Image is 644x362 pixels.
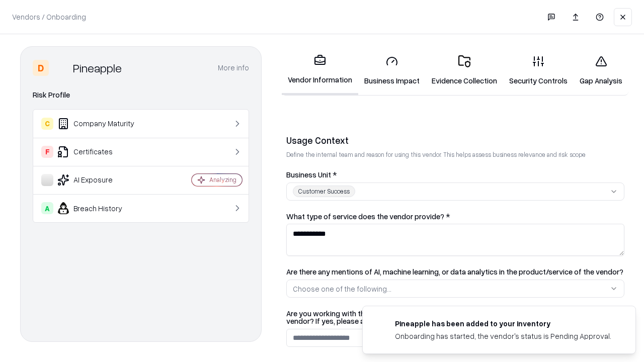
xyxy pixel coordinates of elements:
a: Business Impact [358,47,426,94]
div: F [41,146,53,158]
a: Vendor Information [282,46,358,95]
div: Certificates [41,146,162,158]
div: Risk Profile [33,89,249,101]
div: C [41,118,53,130]
img: Pineapple [53,60,69,76]
button: More info [218,59,249,77]
div: Company Maturity [41,118,162,130]
p: Define the internal team and reason for using this vendor. This helps assess business relevance a... [286,150,624,159]
div: D [33,60,49,76]
div: Breach History [41,202,162,214]
img: pineappleenergy.com [375,318,387,330]
button: Customer Success [286,183,624,201]
a: Security Controls [503,47,574,94]
div: AI Exposure [41,174,162,186]
div: Pineapple has been added to your inventory [395,318,611,329]
div: Usage Context [286,134,624,146]
button: Choose one of the following... [286,280,624,298]
div: A [41,202,53,214]
p: Vendors / Onboarding [12,12,86,22]
label: Are you working with the Bausch and Lomb procurement/legal to get the contract in place with the ... [286,310,624,325]
div: Onboarding has started, the vendor's status is Pending Approval. [395,331,611,341]
a: Gap Analysis [574,47,628,94]
a: Evidence Collection [426,47,503,94]
div: Customer Success [293,186,355,197]
label: What type of service does the vendor provide? * [286,213,624,220]
label: Are there any mentions of AI, machine learning, or data analytics in the product/service of the v... [286,268,624,276]
div: Pineapple [73,60,122,76]
div: Choose one of the following... [293,284,391,294]
label: Business Unit * [286,171,624,178]
div: Analyzing [209,175,236,184]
